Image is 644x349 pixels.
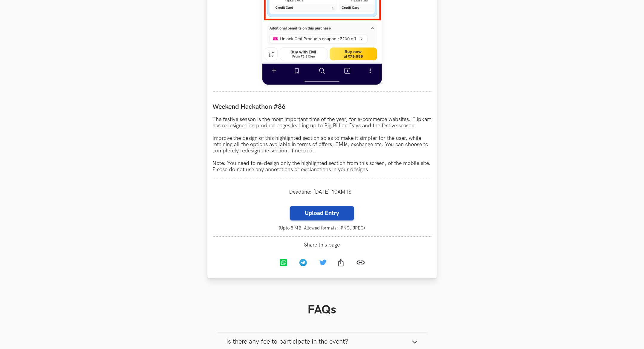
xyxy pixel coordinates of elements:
label: Weekend Hackathon #86 [213,103,432,111]
label: Upload Entry [290,206,354,221]
img: Share [338,259,343,267]
span: Share this page [213,242,432,248]
img: Telegram [299,259,307,267]
h1: FAQs [217,303,427,317]
a: Telegram [294,255,314,273]
small: (Upto 5 MB. Allowed formats: .PNG,.JPEG) [213,226,432,231]
a: Copy link [352,254,370,273]
img: Whatsapp [280,259,287,267]
span: Is there any fee to participate in the event? [227,338,348,346]
a: Whatsapp [275,255,294,273]
a: Share [332,255,352,273]
p: The festive season is the most important time of the year, for e-commerce websites. Flipkart has ... [213,116,432,173]
div: Deadline: [DATE] 10AM IST [213,184,432,201]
